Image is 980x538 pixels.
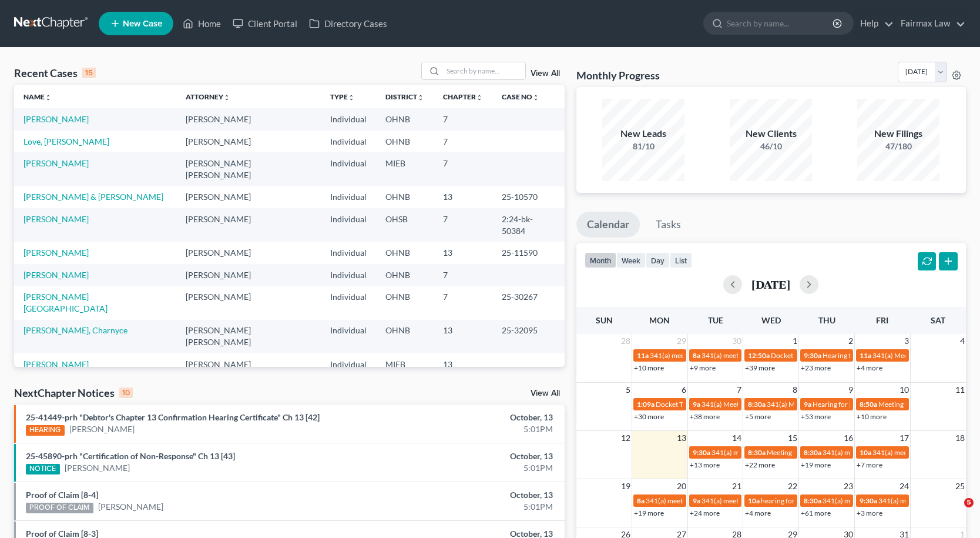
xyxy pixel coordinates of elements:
td: OHNB [376,264,434,286]
div: NOTICE [26,464,60,474]
div: New Clients [730,127,812,141]
a: +39 more [745,363,775,372]
td: Individual [321,286,376,319]
span: 9a [693,496,700,505]
a: [PERSON_NAME] [24,248,89,258]
td: MIEB [376,152,434,186]
i: unfold_more [348,94,355,101]
span: 9a [693,400,700,409]
span: 341(a) meeting for [PERSON_NAME] [823,496,936,505]
div: Recent Cases [14,66,96,80]
td: Individual [321,108,376,130]
span: 19 [620,479,632,493]
td: OHNB [376,242,434,263]
div: 5:01PM [385,423,553,435]
td: Individual [321,353,376,387]
a: [PERSON_NAME] & [PERSON_NAME] [24,192,163,202]
div: 5:01PM [385,462,553,474]
span: 9:30a [804,351,821,360]
td: OHNB [376,108,434,130]
span: 341(a) meeting for [PERSON_NAME] [702,496,815,505]
a: Typeunfold_more [330,92,355,101]
h3: Monthly Progress [576,68,660,82]
td: [PERSON_NAME] [PERSON_NAME] [176,152,321,186]
td: [PERSON_NAME] [176,108,321,130]
span: hearing for [PERSON_NAME] [761,496,851,505]
span: 11a [860,351,871,360]
td: [PERSON_NAME] [176,264,321,286]
span: 11 [954,383,966,397]
a: +4 more [745,509,771,517]
a: Proof of Claim [8-4] [26,490,98,500]
span: Wed [761,315,781,325]
div: PROOF OF CLAIM [26,503,93,513]
td: Individual [321,264,376,286]
td: [PERSON_NAME] [176,131,321,152]
div: 15 [82,68,96,78]
span: 10a [748,496,760,505]
span: 8 [791,383,798,397]
td: 7 [434,131,492,152]
span: 5 [964,498,974,507]
td: [PERSON_NAME] [PERSON_NAME] [176,320,321,353]
h2: [DATE] [751,278,790,290]
a: +22 more [745,460,775,469]
i: unfold_more [476,94,483,101]
button: month [585,252,616,268]
span: 341(a) meeting for [PERSON_NAME] & [PERSON_NAME] [702,351,877,360]
div: 5:01PM [385,501,553,513]
span: 20 [676,479,687,493]
div: 46/10 [730,141,812,152]
td: 25-11590 [492,242,564,263]
span: 9:30a [693,448,710,457]
span: 341(a) Meeting for Rayneshia [GEOGRAPHIC_DATA] [702,400,864,409]
td: 13 [434,353,492,387]
i: unfold_more [417,94,424,101]
span: 22 [787,479,798,493]
a: +23 more [801,363,831,372]
a: +30 more [634,412,664,421]
a: [PERSON_NAME], Charnyce [24,325,127,335]
div: New Filings [857,127,939,141]
a: +4 more [857,363,882,372]
div: October, 13 [385,450,553,462]
td: 7 [434,208,492,242]
a: Home [177,13,227,34]
span: 8:50a [860,400,877,409]
a: Help [854,13,894,34]
span: 13 [676,431,687,445]
span: 4 [959,334,966,348]
a: [PERSON_NAME] [24,359,89,369]
span: Sun [596,315,613,325]
span: 3 [903,334,910,348]
button: day [646,252,670,268]
span: 341(a) meeting for [PERSON_NAME] [711,448,825,457]
span: 8:30a [804,448,821,457]
a: +19 more [634,509,664,517]
span: 341(a) meeting for [PERSON_NAME] [646,496,759,505]
td: 13 [434,186,492,208]
td: 7 [434,264,492,286]
a: Fairmax Law [895,13,965,34]
a: Districtunfold_more [385,92,424,101]
div: 10 [119,387,133,398]
td: MIEB [376,353,434,387]
span: 1 [791,334,798,348]
a: +10 more [857,412,887,421]
a: Client Portal [227,13,303,34]
span: 8:30a [748,400,766,409]
a: [PERSON_NAME] [98,501,163,513]
span: 28 [620,334,632,348]
div: 81/10 [602,141,684,152]
button: week [616,252,646,268]
a: +19 more [801,460,831,469]
a: +24 more [690,509,720,517]
td: [PERSON_NAME] [176,208,321,242]
a: Calendar [576,212,640,238]
td: OHNB [376,286,434,319]
td: Individual [321,320,376,353]
a: [PERSON_NAME] [24,158,89,168]
span: 9 [847,383,854,397]
td: 25-30267 [492,286,564,319]
span: 341(a) Meeting for [PERSON_NAME] and [PERSON_NAME] [767,400,950,409]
